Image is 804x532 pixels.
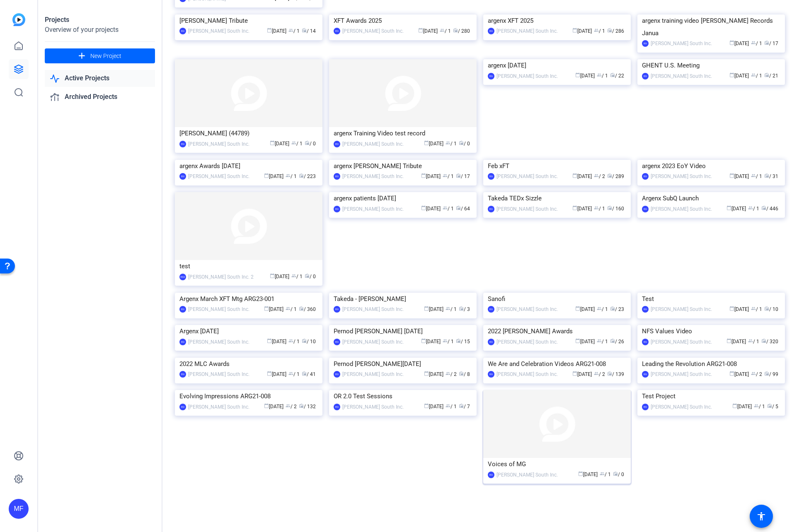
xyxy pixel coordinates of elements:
[594,173,599,178] span: group
[651,72,712,80] div: [PERSON_NAME] South Inc.
[459,371,464,376] span: radio
[594,206,605,212] span: / 1
[610,73,624,79] span: / 22
[488,206,494,212] div: BSI
[610,338,615,343] span: radio
[421,173,426,178] span: calendar_today
[443,173,454,179] span: / 1
[446,404,457,409] span: / 1
[188,305,249,313] div: [PERSON_NAME] South Inc.
[767,404,778,409] span: / 5
[488,173,494,180] div: BSI
[607,371,612,376] span: radio
[302,371,316,377] span: / 41
[594,371,599,376] span: group
[496,27,558,35] div: [PERSON_NAME] South Inc.
[270,274,289,279] span: [DATE]
[578,472,598,477] span: [DATE]
[600,471,605,476] span: group
[179,260,318,272] div: test
[642,40,649,47] div: BSI
[291,141,303,147] span: / 1
[299,173,304,178] span: radio
[488,306,494,313] div: BSI
[764,371,769,376] span: radio
[334,192,472,205] div: argenx patients [DATE]
[727,339,746,344] span: [DATE]
[334,28,340,34] div: BSI
[446,140,450,145] span: group
[751,371,762,377] span: / 2
[267,338,272,343] span: calendar_today
[727,338,731,343] span: calendar_today
[264,173,269,178] span: calendar_today
[459,141,470,147] span: / 0
[179,28,186,34] div: BSI
[496,205,558,213] div: [PERSON_NAME] South Inc.
[764,73,778,79] span: / 21
[453,28,458,33] span: radio
[305,140,310,145] span: radio
[179,127,318,140] div: [PERSON_NAME] (44789)
[572,173,577,178] span: calendar_today
[754,403,759,408] span: group
[459,140,464,145] span: radio
[443,205,448,210] span: group
[443,173,448,178] span: group
[651,370,712,378] div: [PERSON_NAME] South Inc.
[607,371,624,377] span: / 139
[288,339,300,344] span: / 1
[642,206,649,212] div: BSI
[575,306,595,312] span: [DATE]
[597,72,602,77] span: group
[751,306,762,312] span: / 1
[342,403,404,411] div: [PERSON_NAME] South Inc.
[446,141,457,147] span: / 1
[342,338,404,346] div: [PERSON_NAME] South Inc.
[729,72,734,77] span: calendar_today
[488,59,626,72] div: argenx [DATE]
[179,358,318,370] div: 2022 MLC Awards
[767,403,772,408] span: radio
[727,206,746,212] span: [DATE]
[594,205,599,210] span: group
[613,471,618,476] span: radio
[651,403,712,411] div: [PERSON_NAME] South Inc.
[342,27,404,35] div: [PERSON_NAME] South Inc.
[179,160,318,172] div: argenx Awards [DATE]
[575,338,580,343] span: calendar_today
[751,72,756,77] span: group
[179,404,186,410] div: BSI
[729,40,734,45] span: calendar_today
[751,40,756,45] span: group
[732,403,737,408] span: calendar_today
[443,206,454,212] span: / 1
[572,371,577,376] span: calendar_today
[288,371,300,377] span: / 1
[446,403,450,408] span: group
[488,14,626,27] div: argenx XFT 2025
[764,306,778,312] span: / 10
[764,40,769,45] span: radio
[179,274,186,280] div: BSI2
[45,70,155,87] a: Active Projects
[496,305,558,313] div: [PERSON_NAME] South Inc.
[424,371,429,376] span: calendar_today
[610,72,615,77] span: radio
[729,173,749,179] span: [DATE]
[267,339,286,344] span: [DATE]
[575,73,595,79] span: [DATE]
[45,48,155,63] button: New Project
[299,404,316,409] span: / 132
[421,338,426,343] span: calendar_today
[496,338,558,346] div: [PERSON_NAME] South Inc.
[286,173,297,179] span: / 1
[597,339,608,344] span: / 1
[446,306,450,311] span: group
[642,173,649,180] div: BSI
[305,273,310,278] span: radio
[751,371,756,376] span: group
[754,404,765,409] span: / 1
[342,140,404,148] div: [PERSON_NAME] South Inc.
[572,173,592,179] span: [DATE]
